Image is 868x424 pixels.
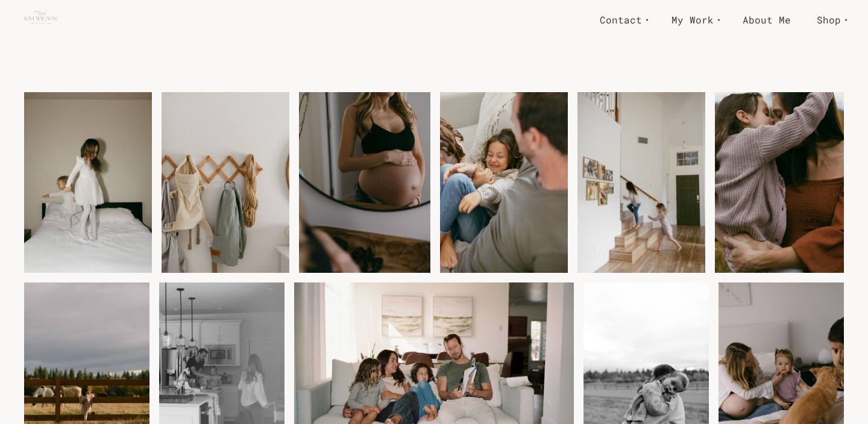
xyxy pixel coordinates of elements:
[729,9,804,30] a: About Me
[671,11,714,28] span: My Work
[587,9,658,30] a: Contact
[817,11,841,28] span: Shop
[24,3,57,36] img: Kim Wilson Photography
[600,11,642,28] span: Contact
[658,9,729,30] a: My Work
[804,9,857,30] a: Shop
